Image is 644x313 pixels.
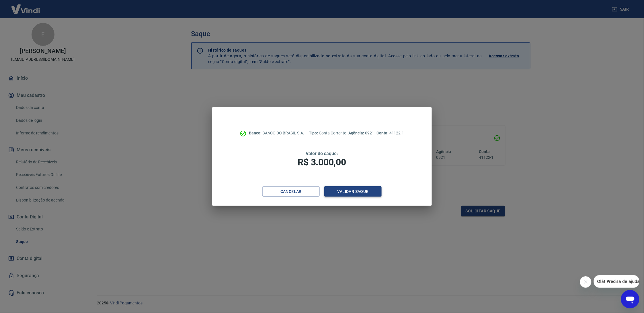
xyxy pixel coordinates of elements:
[3,4,48,9] span: Olá! Precisa de ajuda?
[306,151,338,156] span: Valor do saque:
[249,130,304,136] p: BANCO DO BRASIL S.A.
[348,131,365,135] span: Agência:
[298,157,346,168] span: R$ 3.000,00
[249,131,262,135] span: Banco:
[324,186,382,197] button: Validar saque
[309,131,319,135] span: Tipo:
[376,131,389,135] span: Conta:
[376,130,404,136] p: 41122-1
[621,290,639,308] iframe: Botão para abrir a janela de mensagens
[348,130,374,136] p: 0921
[594,275,639,288] iframe: Mensagem da empresa
[309,130,346,136] p: Conta Corrente
[580,276,592,288] iframe: Fechar mensagem
[262,186,320,197] button: Cancelar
